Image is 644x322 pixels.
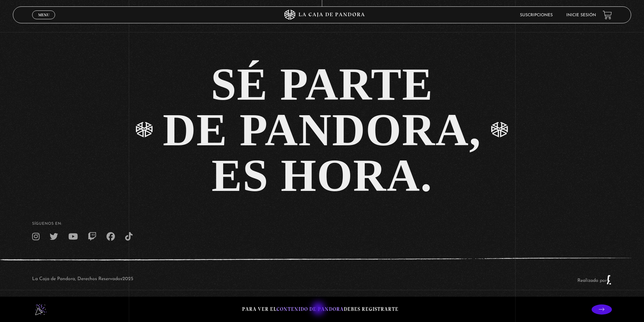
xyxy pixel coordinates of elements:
span: Menu [38,13,49,17]
h4: SÍguenos en: [32,222,612,226]
a: Inicie sesión [566,13,596,17]
p: Para ver el debes registrarte [242,305,399,314]
a: Realizado por [577,278,612,283]
a: Suscripciones [520,13,553,17]
a: View your shopping cart [603,10,612,20]
div: SÉ PARTE DE PANDORA, ES HORA. [163,61,481,198]
p: La Caja de Pandora, Derechos Reservados 2025 [32,275,133,285]
span: contenido de Pandora [277,306,344,312]
span: Cerrar [36,19,52,23]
